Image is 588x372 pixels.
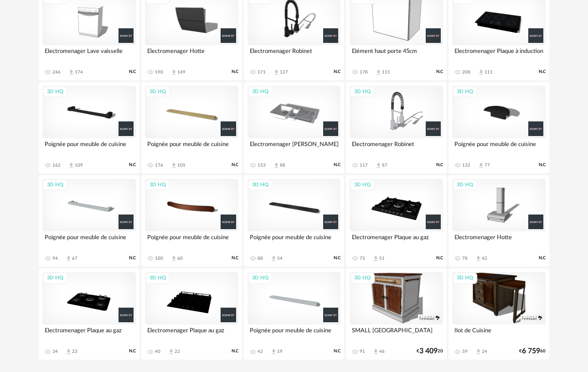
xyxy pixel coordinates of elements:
div: 51 [379,256,385,261]
span: Download icon [68,69,75,76]
a: 3D HQ Electromenager Plaque au gaz 75 Download icon 51 N.C [346,175,447,267]
div: 3D HQ [43,179,67,191]
span: Download icon [168,348,175,355]
div: 23 [72,349,77,354]
span: N.C [539,162,546,168]
div: 67 [72,256,77,261]
span: Download icon [475,255,482,262]
a: 3D HQ SMALL [GEOGRAPHIC_DATA] 91 Download icon 46 €3 40920 [346,268,447,360]
div: Electromenager Plaque au gaz [350,231,443,250]
div: 46 [379,349,385,354]
span: N.C [436,162,443,168]
div: Poignée pour meuble de cuisine [42,138,136,157]
div: 127 [280,69,288,75]
div: 3D HQ [350,272,375,284]
span: Download icon [475,348,482,355]
span: Download icon [170,162,177,169]
div: 3D HQ [453,179,477,191]
a: 3D HQ Electromenager Hotte 78 Download icon 42 N.C [449,175,549,267]
div: 3D HQ [248,272,273,284]
div: Electromenager Lave vaisselle [42,45,136,63]
div: 75 [360,256,365,261]
div: 91 [360,349,365,354]
div: 24 [482,349,487,354]
div: 54 [277,256,283,261]
a: 3D HQ Electromenager Plaque au gaz 40 Download icon 22 N.C [141,268,242,360]
span: Download icon [270,348,277,355]
span: N.C [436,69,443,75]
span: Download icon [273,69,280,76]
div: SMALL [GEOGRAPHIC_DATA] [350,325,443,343]
div: 100 [155,256,163,261]
div: 3D HQ [453,86,477,98]
span: N.C [232,69,238,75]
span: Download icon [372,348,379,355]
span: N.C [129,69,136,75]
span: N.C [232,162,238,168]
div: 3D HQ [453,272,477,284]
span: N.C [334,255,340,261]
span: Download icon [170,69,177,76]
div: 190 [155,69,163,75]
span: 6 759 [522,348,540,354]
span: N.C [334,69,340,75]
div: Electromenager Hotte [145,45,238,63]
div: Electromenager Robinet [350,138,443,157]
a: 3D HQ Poignée pour meuble de cuisine 132 Download icon 77 N.C [449,82,549,173]
div: 3D HQ [248,86,273,98]
div: 3D HQ [43,272,67,284]
a: 3D HQ Poignée pour meuble de cuisine 162 Download icon 109 N.C [39,82,139,173]
div: € 60 [519,348,546,354]
div: 3D HQ [145,86,170,98]
span: Download icon [170,255,177,262]
div: 109 [75,162,83,168]
div: 87 [382,162,387,168]
div: 149 [177,69,186,75]
div: 171 [258,69,266,75]
div: 115 [382,69,390,75]
div: 208 [462,69,470,75]
span: Download icon [478,69,485,76]
span: N.C [334,348,340,354]
span: N.C [129,255,136,261]
span: Download icon [65,255,72,262]
div: 77 [485,162,490,168]
div: Poignée pour meuble de cuisine [452,138,546,157]
div: 60 [177,256,183,261]
a: 3D HQ Poignée pour meuble de cuisine 42 Download icon 19 N.C [244,268,345,360]
div: 3D HQ [145,272,170,284]
a: 3D HQ Poignée pour meuble de cuisine 88 Download icon 54 N.C [244,175,345,267]
div: 132 [462,162,470,168]
a: 3D HQ Electromenager Plaque au gaz 34 Download icon 23 N.C [39,268,139,360]
span: Download icon [372,255,379,262]
div: Electromenager [PERSON_NAME] [248,138,341,157]
span: Download icon [375,69,382,76]
span: Download icon [273,162,280,169]
span: Download icon [65,348,72,355]
div: Poignée pour meuble de cuisine [248,231,341,250]
div: € 20 [417,348,443,354]
div: Poignée pour meuble de cuisine [248,325,341,343]
a: 3D HQ Poignée pour meuble de cuisine 176 Download icon 105 N.C [141,82,242,173]
div: 176 [155,162,163,168]
a: 3D HQ Electromenager Robinet 117 Download icon 87 N.C [346,82,447,173]
div: 111 [485,69,493,75]
span: N.C [539,255,546,261]
div: Electromenager Plaque au gaz [42,325,136,343]
span: N.C [232,348,238,354]
div: 42 [482,256,487,261]
span: N.C [539,69,546,75]
span: N.C [436,255,443,261]
div: 19 [277,349,283,354]
div: 178 [360,69,368,75]
div: Electromenager Hotte [452,231,546,250]
div: 78 [462,256,468,261]
div: Electromenager Plaque à induction [452,45,546,63]
span: N.C [129,162,136,168]
div: Elément haut porte 45cm [350,45,443,63]
a: 3D HQ Poignée pour meuble de cuisine 94 Download icon 67 N.C [39,175,139,267]
div: Poignée pour meuble de cuisine [145,138,238,157]
div: 40 [155,349,160,354]
div: 3D HQ [350,86,375,98]
div: 153 [258,162,266,168]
